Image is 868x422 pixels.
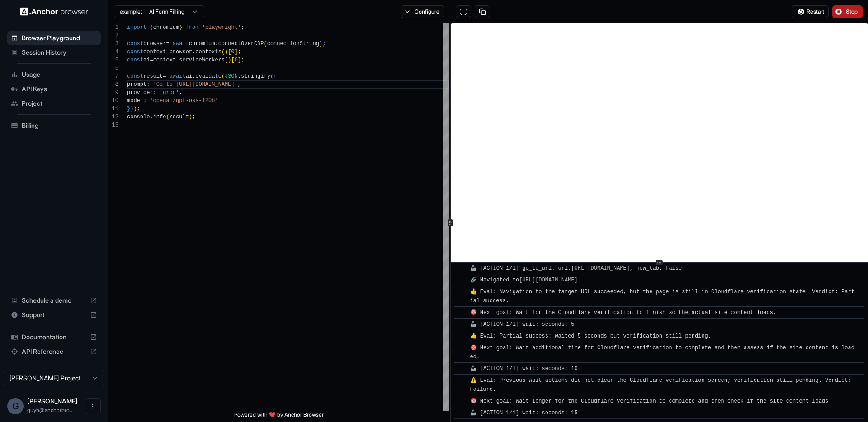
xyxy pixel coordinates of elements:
[238,81,241,88] span: ,
[166,49,169,55] span: =
[459,397,463,406] span: ​
[108,64,118,72] div: 6
[143,73,163,80] span: result
[235,49,238,55] span: ]
[22,121,97,130] span: Billing
[170,49,192,55] span: browser
[792,5,829,18] button: Restart
[238,57,241,63] span: ]
[22,33,97,42] span: Browser Playground
[519,277,578,283] a: [URL][DOMAIN_NAME]
[150,98,218,104] span: 'openai/gpt-oss-120b'
[270,73,274,80] span: (
[22,99,97,108] span: Project
[225,73,238,80] span: JSON
[127,106,130,112] span: }
[127,57,143,63] span: const
[470,410,578,416] span: 🦾 [ACTION 1/1] wait: seconds: 15
[228,49,231,55] span: [
[222,73,225,80] span: (
[7,45,101,60] div: Session History
[192,114,195,120] span: ;
[241,73,270,80] span: stringify
[235,57,238,63] span: 0
[108,23,118,32] div: 1
[108,48,118,56] div: 4
[456,5,471,18] button: Open in full screen
[459,320,463,329] span: ​
[470,265,682,272] span: 🦾 [ACTION 1/1] go_to_url: url: , new_tab: False
[108,105,118,113] div: 11
[22,296,86,305] span: Schedule a demo
[120,8,142,15] span: example:
[195,73,222,80] span: evaluate
[143,57,150,63] span: ai
[192,49,195,55] span: .
[153,89,156,96] span: :
[22,84,97,94] span: API Keys
[459,343,463,352] span: ​
[218,41,264,47] span: connectOverCDP
[241,57,244,63] span: ;
[238,49,241,55] span: ;
[7,308,101,322] div: Support
[143,49,166,55] span: context
[170,114,189,120] span: result
[22,347,86,356] span: API Reference
[108,56,118,64] div: 5
[133,106,137,112] span: )
[143,41,166,47] span: browser
[234,411,324,422] span: Powered with ❤️ by Anchor Browser
[459,376,463,385] span: ​
[108,89,118,97] div: 9
[137,106,140,112] span: ;
[459,332,463,341] span: ​
[7,330,101,344] div: Documentation
[179,89,182,96] span: ,
[475,5,490,18] button: Copy session ID
[202,24,241,31] span: 'playwright'
[22,70,97,79] span: Usage
[470,321,575,328] span: 🦾 [ACTION 1/1] wait: seconds: 5
[22,48,97,57] span: Session History
[225,57,228,63] span: (
[153,114,166,120] span: info
[192,73,195,80] span: .
[846,8,859,15] span: Stop
[108,80,118,89] div: 8
[470,333,711,339] span: 👍 Eval: Partial success: waited 5 seconds but verification still pending.
[231,49,234,55] span: 0
[173,41,189,47] span: await
[22,333,86,342] span: Documentation
[189,114,192,120] span: )
[470,345,854,360] span: 🎯 Next goal: Wait additional time for Cloudflare verification to complete and then assess if the ...
[20,7,88,16] img: Anchor Logo
[108,121,118,129] div: 13
[189,41,215,47] span: chromium
[807,8,824,15] span: Restart
[166,41,169,47] span: =
[127,24,146,31] span: import
[459,287,463,296] span: ​
[264,41,267,47] span: (
[127,41,143,47] span: const
[322,41,325,47] span: ;
[274,73,277,80] span: {
[143,98,146,104] span: :
[215,41,218,47] span: .
[459,308,463,317] span: ​
[470,309,777,316] span: 🎯 Next goal: Wait for the Cloudflare verification to finish so the actual site content loads.
[127,114,150,120] span: console
[470,277,581,283] span: 🔗 Navigated to
[7,118,101,133] div: Billing
[470,366,578,372] span: 🦾 [ACTION 1/1] wait: seconds: 10
[7,293,101,308] div: Schedule a demo
[108,113,118,121] div: 12
[153,24,179,31] span: chromium
[238,73,241,80] span: .
[176,57,179,63] span: .
[7,96,101,111] div: Project
[7,398,24,414] div: G
[179,24,182,31] span: }
[127,81,146,88] span: prompt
